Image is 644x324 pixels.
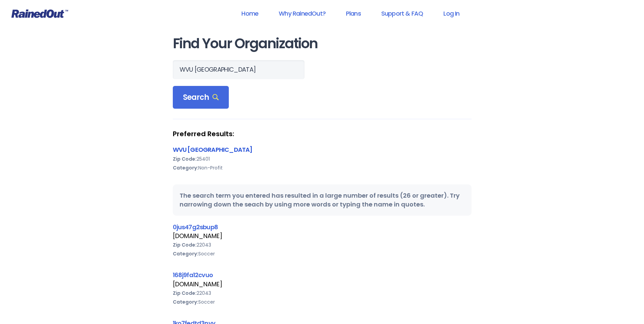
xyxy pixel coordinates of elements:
div: Soccer [173,249,472,258]
a: Plans [337,6,370,21]
b: Category: [173,250,198,257]
a: WVU [GEOGRAPHIC_DATA] [173,145,253,154]
b: Zip Code: [173,290,197,296]
div: WVU [GEOGRAPHIC_DATA] [173,145,472,154]
a: Why RainedOut? [270,6,334,21]
span: Search [183,93,219,102]
div: Non-Profit [173,163,472,172]
a: 168j9fa12cvuo [173,271,213,279]
div: [DOMAIN_NAME] [173,232,472,240]
a: Support & FAQ [372,6,432,21]
a: Home [233,6,267,21]
h1: Find Your Organization [173,36,472,51]
div: Search [173,86,229,109]
input: Search Orgs… [173,60,305,79]
b: Category: [173,164,198,171]
b: Category: [173,299,198,305]
div: 0jus47g2sbup8 [173,222,472,232]
div: Soccer [173,298,472,306]
div: 22043 [173,240,472,249]
a: Log In [435,6,468,21]
div: The search term you entered has resulted in a large number of results (26 or greater). Try narrow... [173,184,472,216]
b: Zip Code: [173,156,197,162]
div: 22043 [173,289,472,298]
b: Zip Code: [173,241,197,248]
a: 0jus47g2sbup8 [173,223,218,231]
div: [DOMAIN_NAME] [173,280,472,289]
div: 25401 [173,155,472,163]
strong: Preferred Results: [173,129,472,138]
div: 168j9fa12cvuo [173,270,472,280]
